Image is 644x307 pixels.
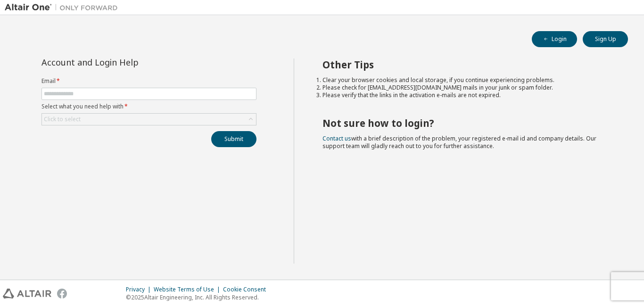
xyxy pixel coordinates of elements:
[3,289,51,299] img: altair_logo.svg
[322,134,351,142] a: Contact us
[322,91,611,99] li: Please verify that the links in the activation e-mails are not expired.
[322,58,611,71] h2: Other Tips
[41,58,214,66] div: Account and Login Help
[322,117,611,129] h2: Not sure how to login?
[126,286,154,293] div: Privacy
[211,131,256,147] button: Submit
[42,114,256,125] div: Click to select
[126,293,272,301] p: © 2025 Altair Engineering, Inc. All Rights Reserved.
[154,286,223,293] div: Website Terms of Use
[322,134,596,150] span: with a brief description of the problem, your registered e-mail id and company details. Our suppo...
[223,286,272,293] div: Cookie Consent
[41,77,256,85] label: Email
[41,103,256,110] label: Select what you need help with
[57,289,67,299] img: facebook.svg
[322,76,611,84] li: Clear your browser cookies and local storage, if you continue experiencing problems.
[322,84,611,91] li: Please check for [EMAIL_ADDRESS][DOMAIN_NAME] mails in your junk or spam folder.
[532,31,577,47] button: Login
[44,116,81,123] div: Click to select
[5,3,123,12] img: Altair One
[583,31,628,47] button: Sign Up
